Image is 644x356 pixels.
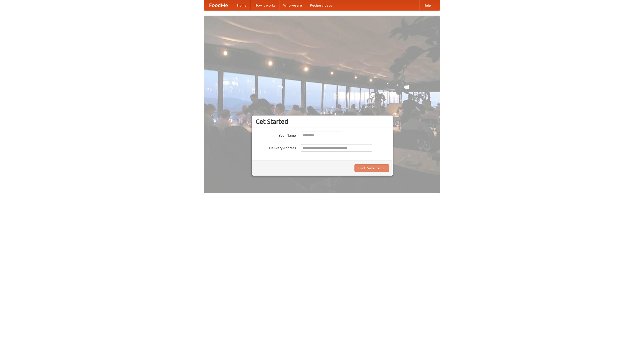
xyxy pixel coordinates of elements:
button: Find Restaurants! [354,164,389,172]
a: Help [419,0,435,10]
a: FoodMe [204,0,233,10]
label: Your Name [256,132,296,138]
a: Home [233,0,251,10]
a: Who we are [279,0,306,10]
label: Delivery Address [256,144,296,150]
a: Recipe videos [306,0,336,10]
h3: Get Started [256,118,389,125]
a: How it works [251,0,279,10]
